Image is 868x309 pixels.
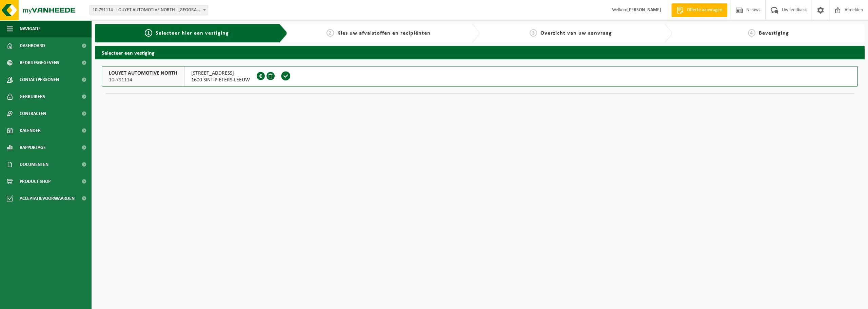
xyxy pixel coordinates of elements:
[90,5,208,15] span: 10-791114 - LOUYET AUTOMOTIVE NORTH - SINT-PIETERS-LEEUW
[20,71,59,88] span: Contactpersonen
[627,7,661,13] strong: [PERSON_NAME]
[145,29,152,37] span: 1
[191,77,250,83] span: 1600 SINT-PIETERS-LEEUW
[109,77,177,83] span: 10-791114
[109,70,177,77] span: LOUYET AUTOMOTIVE NORTH
[156,31,229,36] span: Selecteer hier een vestiging
[90,5,208,15] span: 10-791114 - LOUYET AUTOMOTIVE NORTH - SINT-PIETERS-LEEUW
[102,66,858,86] button: LOUYET AUTOMOTIVE NORTH 10-791114 [STREET_ADDRESS]1600 SINT-PIETERS-LEEUW
[327,29,334,37] span: 2
[337,31,431,36] span: Kies uw afvalstoffen en recipiënten
[20,156,48,173] span: Documenten
[20,37,45,54] span: Dashboard
[685,7,724,14] span: Offerte aanvragen
[20,139,46,156] span: Rapportage
[20,54,59,71] span: Bedrijfsgegevens
[20,105,46,122] span: Contracten
[20,173,51,190] span: Product Shop
[759,31,789,36] span: Bevestiging
[20,190,75,207] span: Acceptatievoorwaarden
[95,46,865,59] h2: Selecteer een vestiging
[530,29,537,37] span: 3
[20,122,41,139] span: Kalender
[748,29,755,37] span: 4
[540,31,612,36] span: Overzicht van uw aanvraag
[191,70,250,77] span: [STREET_ADDRESS]
[20,88,45,105] span: Gebruikers
[20,20,41,37] span: Navigatie
[671,3,727,17] a: Offerte aanvragen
